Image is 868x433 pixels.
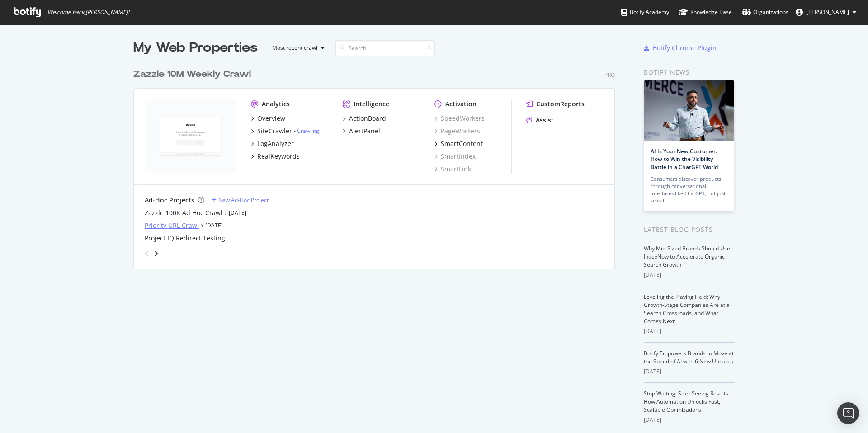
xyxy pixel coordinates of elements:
div: Overview [257,114,285,123]
div: Intelligence [354,99,389,108]
a: New Ad-Hoc Project [212,196,269,204]
div: [DATE] [644,367,735,376]
div: Pro [604,71,615,79]
div: Botify news [644,67,735,77]
a: Assist [526,116,554,125]
img: AI Is Your New Customer: How to Win the Visibility Battle in a ChatGPT World [644,80,734,141]
div: Analytics [262,99,290,108]
img: zazzle.com [145,99,236,173]
a: PageWorkers [434,127,480,136]
div: SmartContent [441,139,483,148]
a: SpeedWorkers [434,114,485,123]
div: SiteCrawler [257,127,292,136]
div: angle-left [141,246,153,261]
a: SmartContent [434,139,483,148]
button: Most recent crawl [265,41,328,55]
div: Most recent crawl [272,45,317,51]
div: Botify Academy [621,8,669,17]
div: Consumers discover products through conversational interfaces like ChatGPT, not just search… [651,175,727,204]
div: Assist [536,116,554,125]
a: AlertPanel [343,127,380,136]
a: Why Mid-Sized Brands Should Use IndexNow to Accelerate Organic Search Growth [644,245,730,268]
span: Welcome back, [PERSON_NAME] ! [47,9,129,16]
div: - [294,127,319,135]
a: Stop Waiting, Start Seeing Results: How Automation Unlocks Fast, Scalable Optimizations [644,390,730,414]
a: Priority URL Crawl [145,221,199,230]
div: Latest Blog Posts [644,225,735,235]
div: [DATE] [644,271,735,279]
div: Knowledge Base [679,8,732,17]
a: AI Is Your New Customer: How to Win the Visibility Battle in a ChatGPT World [651,147,718,170]
div: ActionBoard [349,114,386,123]
div: My Web Properties [133,39,258,57]
a: Overview [251,114,285,123]
a: Botify Empowers Brands to Move at the Speed of AI with 6 New Updates [644,349,734,365]
div: CustomReports [536,99,585,108]
div: Zazzle 10M Weekly Crawl [133,68,251,81]
a: SmartLink [434,165,471,174]
div: AlertPanel [349,127,380,136]
a: LogAnalyzer [251,139,294,148]
div: LogAnalyzer [257,139,294,148]
div: grid [133,57,622,269]
div: RealKeywords [257,152,300,161]
div: angle-right [153,249,159,258]
a: Botify Chrome Plugin [644,43,717,52]
a: Crawling [297,127,319,135]
a: SiteCrawler- Crawling [251,127,319,136]
a: ActionBoard [343,114,386,123]
a: RealKeywords [251,152,300,161]
div: [DATE] [644,327,735,335]
input: Search [335,40,435,56]
div: Activation [445,99,476,108]
a: CustomReports [526,99,585,108]
a: Zazzle 10M Weekly Crawl [133,68,255,81]
a: [DATE] [229,209,246,216]
a: Project IQ Redirect Testing [145,234,225,243]
a: SmartIndex [434,152,476,161]
div: Botify Chrome Plugin [653,43,717,52]
div: [DATE] [644,416,735,424]
a: Zazzle 100K Ad Hoc Crawl [145,208,222,217]
a: Leveling the Playing Field: Why Growth-Stage Companies Are at a Search Crossroads, and What Comes... [644,293,730,325]
div: Ad-Hoc Projects [145,196,194,205]
div: New Ad-Hoc Project [218,196,269,204]
button: [PERSON_NAME] [788,5,863,19]
div: Organizations [742,8,788,17]
div: Open Intercom Messenger [837,402,859,424]
span: Colin Ma [807,8,849,16]
a: [DATE] [205,221,223,229]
